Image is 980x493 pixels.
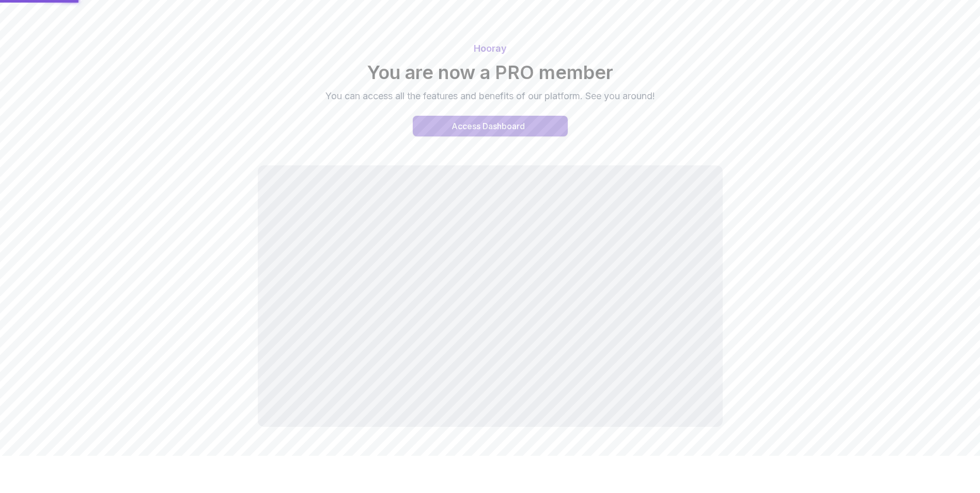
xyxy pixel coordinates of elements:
[129,62,852,83] h2: You are now a PRO member
[413,116,568,136] button: Access Dashboard
[317,89,664,103] p: You can access all the features and benefits of our platform. See you around!
[413,116,568,136] a: access-dashboard
[452,120,525,132] div: Access Dashboard
[129,41,852,56] p: Hooray
[258,165,723,427] iframe: welcome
